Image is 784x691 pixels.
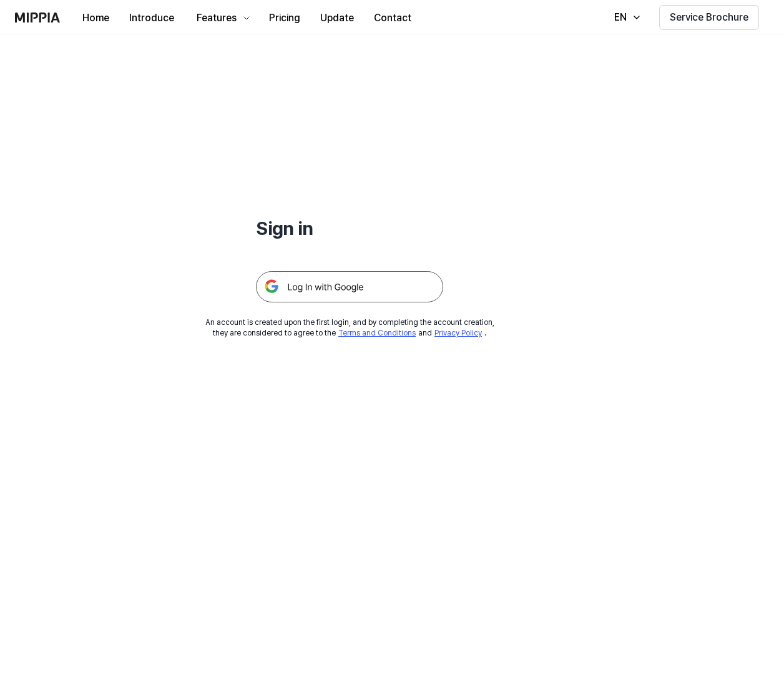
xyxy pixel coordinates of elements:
button: Features [184,6,259,31]
h1: Sign in [256,215,443,241]
button: EN [602,5,649,30]
a: Update [310,1,364,35]
a: Privacy Policy [434,329,482,337]
div: EN [612,10,629,25]
button: Contact [364,6,421,31]
img: logo [15,12,60,22]
button: Pricing [259,6,310,31]
button: Update [310,6,364,31]
a: Terms and Conditions [338,329,416,337]
div: An account is created upon the first login, and by completing the account creation, they are cons... [205,317,494,339]
div: Features [194,11,239,26]
img: 구글 로그인 버튼 [256,271,443,302]
button: Service Brochure [659,5,759,30]
button: Home [72,6,119,31]
button: Introduce [119,6,184,31]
